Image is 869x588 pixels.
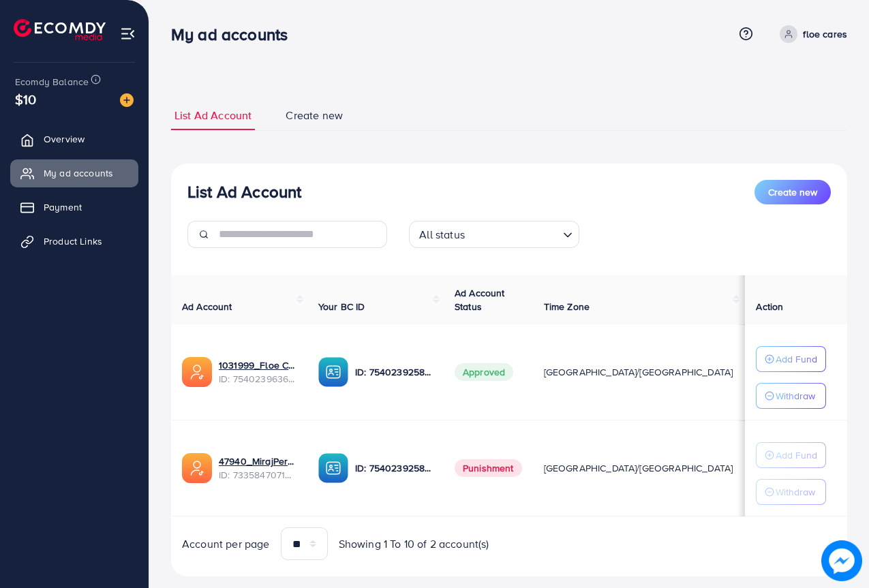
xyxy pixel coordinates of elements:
span: Ecomdy Balance [15,75,89,89]
h3: List Ad Account [187,182,301,202]
span: My ad accounts [44,166,113,180]
span: Product Links [44,234,102,248]
a: Payment [10,194,138,221]
span: Ad Account Status [455,286,505,313]
span: Your BC ID [318,300,365,313]
h3: My ad accounts [171,25,299,44]
span: Action [756,300,783,313]
button: Withdraw [756,479,826,505]
img: image [821,540,862,581]
span: All status [416,225,468,245]
p: ID: 7540239258766950407 [355,460,433,476]
p: Withdraw [776,484,815,500]
span: Ad Account [182,300,232,313]
span: Create new [286,108,343,123]
a: floe cares [774,25,847,43]
button: Withdraw [756,383,826,409]
img: logo [14,19,106,40]
span: List Ad Account [174,108,251,123]
button: Create new [754,180,831,204]
span: Overview [44,132,85,146]
div: Search for option [409,221,579,248]
img: ic-ads-acc.e4c84228.svg [182,357,212,387]
p: Withdraw [776,388,815,404]
span: Showing 1 To 10 of 2 account(s) [339,536,489,552]
p: Add Fund [776,447,817,463]
button: Add Fund [756,346,826,372]
input: Search for option [469,222,558,245]
span: Create new [768,185,817,199]
span: ID: 7540239636447166482 [219,372,296,386]
div: <span class='underline'>47940_MirajPerfumes_1708010012354</span></br>7335847071930531842 [219,454,296,482]
span: Time Zone [544,300,590,313]
div: <span class='underline'>1031999_Floe Cares ad acc no 1_1755598915786</span></br>7540239636447166482 [219,358,296,386]
a: 47940_MirajPerfumes_1708010012354 [219,454,296,468]
img: menu [120,26,136,42]
span: $10 [15,89,36,109]
button: Add Fund [756,442,826,468]
img: ic-ba-acc.ded83a64.svg [318,357,348,387]
a: 1031999_Floe Cares ad acc no 1_1755598915786 [219,358,296,372]
img: image [120,93,134,107]
span: Approved [455,363,513,381]
span: Account per page [182,536,270,552]
img: ic-ads-acc.e4c84228.svg [182,453,212,483]
a: Product Links [10,228,138,255]
a: My ad accounts [10,159,138,187]
img: ic-ba-acc.ded83a64.svg [318,453,348,483]
span: ID: 7335847071930531842 [219,468,296,482]
span: [GEOGRAPHIC_DATA]/[GEOGRAPHIC_DATA] [544,365,733,379]
span: [GEOGRAPHIC_DATA]/[GEOGRAPHIC_DATA] [544,461,733,475]
a: Overview [10,125,138,153]
span: Payment [44,200,82,214]
span: Punishment [455,459,522,477]
p: floe cares [803,26,847,42]
p: ID: 7540239258766950407 [355,364,433,380]
p: Add Fund [776,351,817,367]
